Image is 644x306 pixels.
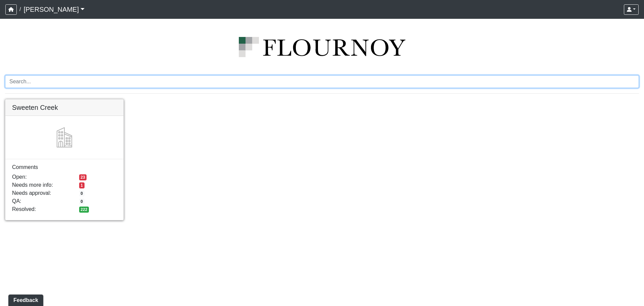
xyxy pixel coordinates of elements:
[17,3,23,16] span: /
[5,293,45,306] iframe: Ybug feedback widget
[23,3,85,16] a: [PERSON_NAME]
[5,37,639,57] img: logo
[5,75,639,88] input: Search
